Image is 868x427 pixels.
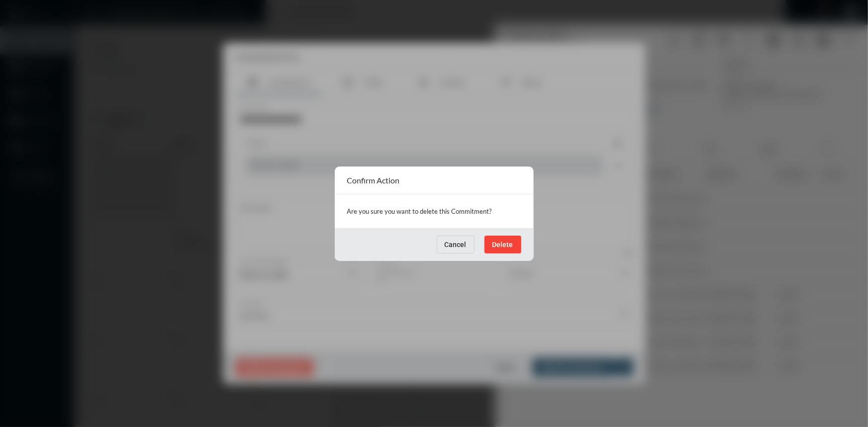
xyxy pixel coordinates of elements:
span: Delete [492,241,513,249]
span: Cancel [445,241,467,249]
p: Are you sure you want to delete this Commitment? [347,204,521,218]
h2: Confirm Action [347,175,400,185]
button: Cancel [437,236,475,254]
button: Delete [484,236,521,254]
